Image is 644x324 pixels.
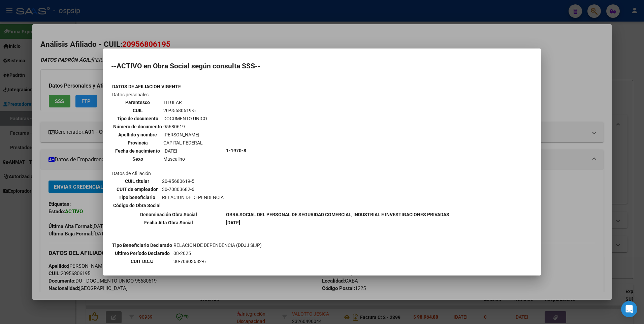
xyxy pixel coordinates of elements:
th: CUIL [113,107,162,114]
b: DATOS DE AFILIACION VIGENTE [112,84,181,89]
td: 30-70803682-6 [162,186,224,193]
td: 20-95680619-5 [163,107,207,114]
b: OBRA SOCIAL DEL PERSONAL DE SEGURIDAD COMERCIAL, INDUSTRIAL E INVESTIGACIONES PRIVADAS [226,212,449,217]
th: Obra Social DDJJ [112,266,172,273]
th: Código de Obra Social [113,202,161,209]
b: [DATE] [226,220,240,225]
td: DOCUMENTO UNICO [163,115,207,122]
td: 95680619 [163,123,207,130]
td: [DATE] [163,147,207,155]
th: Sexo [113,155,162,163]
h2: --ACTIVO en Obra Social según consulta SSS-- [111,63,533,69]
td: Masculino [163,155,207,163]
th: Parentesco [113,99,162,106]
td: 119708-OBRA SOCIAL DEL PERSONAL DE SEGURIDAD COMERCIAL, INDUSTRIAL E INVESTIGACIONES PRIVADAS [173,266,412,273]
th: Tipo Beneficiario Declarado [112,241,172,249]
th: Ultimo Período Declarado [112,250,172,257]
th: Apellido y nombre [113,131,162,138]
td: CAPITAL FEDERAL [163,139,207,147]
th: Tipo beneficiario [113,194,161,201]
th: Fecha de nacimiento [113,147,162,155]
td: Datos personales Datos de Afiliación [112,91,225,210]
td: 08-2025 [173,250,412,257]
th: Denominación Obra Social [112,211,225,218]
th: Provincia [113,139,162,147]
td: [PERSON_NAME] [163,131,207,138]
th: Fecha Alta Obra Social [112,219,225,226]
td: 30-70803682-6 [173,258,412,265]
div: Open Intercom Messenger [621,301,637,317]
th: Número de documento [113,123,162,130]
td: 20-95680619-5 [162,177,224,185]
td: TITULAR [163,99,207,106]
th: CUIT de empleador [113,186,161,193]
th: CUIT DDJJ [112,258,172,265]
th: Tipo de documento [113,115,162,122]
td: RELACION DE DEPENDENCIA (DDJJ SIJP) [173,241,412,249]
td: RELACION DE DEPENDENCIA [162,194,224,201]
b: 1-1970-8 [226,148,246,153]
th: CUIL titular [113,177,161,185]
